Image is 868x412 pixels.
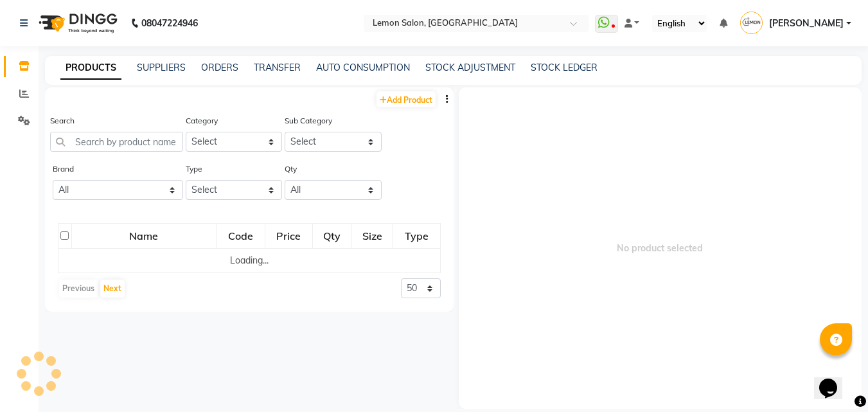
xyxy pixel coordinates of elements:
a: STOCK ADJUSTMENT [425,62,515,73]
label: Sub Category [285,115,332,127]
div: Name [73,224,215,247]
a: TRANSFER [254,62,301,73]
label: Search [50,115,75,127]
button: Next [100,280,125,298]
label: Brand [53,163,74,175]
label: Type [186,163,202,175]
a: STOCK LEDGER [531,62,598,73]
div: Price [266,224,312,247]
a: AUTO CONSUMPTION [316,62,410,73]
a: ORDERS [201,62,238,73]
td: Loading... [58,249,441,273]
img: Mohammed Faisal [740,12,763,34]
div: Qty [314,224,350,247]
span: No product selected [459,87,862,409]
span: [PERSON_NAME] [769,17,844,30]
label: Category [186,115,218,127]
input: Search by product name or code [50,132,183,152]
b: 08047224946 [141,5,198,41]
iframe: chat widget [814,361,855,399]
a: Add Product [376,91,436,107]
div: Size [352,224,392,247]
a: PRODUCTS [60,57,121,80]
div: Type [394,224,439,247]
div: Code [217,224,264,247]
label: Qty [285,163,297,175]
img: logo [33,5,121,41]
a: SUPPLIERS [137,62,186,73]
